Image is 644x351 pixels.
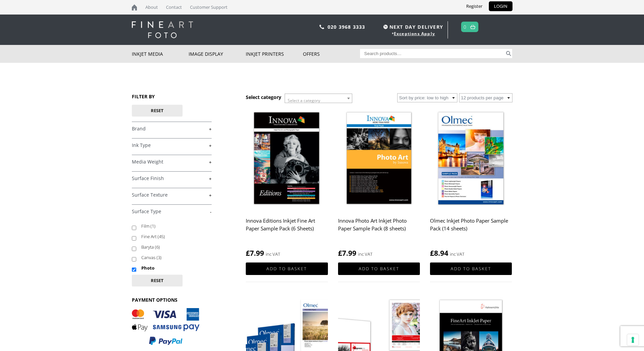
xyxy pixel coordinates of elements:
span: £ [430,248,434,258]
a: Inkjet Printers [246,45,303,63]
img: logo-white.svg [132,21,193,38]
span: NEXT DAY DELIVERY [382,23,443,31]
a: + [132,142,212,149]
strong: inc VAT [450,250,464,258]
strong: inc VAT [358,250,373,258]
h4: Ink Type [132,138,212,152]
h3: PAYMENT OPTIONS [132,297,212,303]
a: Innova Photo Art Inkjet Photo Paper Sample Pack (8 sheets) £7.99 inc VAT [338,108,420,258]
h4: Surface Type [132,204,212,218]
img: Olmec Inkjet Photo Paper Sample Pack (14 sheets) [430,108,512,210]
button: Search [505,49,512,58]
h3: FILTER BY [132,93,212,100]
a: Add to basket: “Innova Editions Inkjet Fine Art Paper Sample Pack (6 Sheets)” [246,262,328,275]
a: Olmec Inkjet Photo Paper Sample Pack (14 sheets) £8.94 inc VAT [430,108,512,258]
h2: Innova Editions Inkjet Fine Art Paper Sample Pack (6 Sheets) [246,215,328,242]
a: Exceptions Apply [394,31,435,36]
a: + [132,159,212,165]
span: (3) [157,254,162,260]
a: - [132,208,212,215]
a: Inkjet Media [132,45,189,63]
button: Reset [132,105,183,117]
span: £ [338,248,342,258]
img: Innova Photo Art Inkjet Photo Paper Sample Pack (8 sheets) [338,108,420,210]
bdi: 8.94 [430,248,448,258]
h4: Surface Finish [132,171,212,185]
span: £ [246,248,250,258]
img: time.svg [383,25,388,29]
label: Photo [141,263,205,273]
input: Search products… [360,49,505,58]
button: Your consent preferences for tracking technologies [627,334,639,346]
a: Image Display [189,45,246,63]
h4: Surface Texture [132,188,212,201]
span: (1) [150,223,156,229]
label: Baryta [141,242,205,252]
img: Innova Editions Inkjet Fine Art Paper Sample Pack (6 Sheets) [246,108,328,210]
span: (45) [158,233,165,240]
strong: inc VAT [266,250,280,258]
a: Add to basket: “Olmec Inkjet Photo Paper Sample Pack (14 sheets)” [430,262,512,275]
a: + [132,126,212,132]
h4: Media Weight [132,155,212,168]
h2: Olmec Inkjet Photo Paper Sample Pack (14 sheets) [430,215,512,242]
button: Reset [132,275,183,286]
label: Film [141,221,205,231]
label: Canvas [141,252,205,263]
a: Innova Editions Inkjet Fine Art Paper Sample Pack (6 Sheets) £7.99 inc VAT [246,108,328,258]
span: (6) [155,244,160,250]
img: phone.svg [319,25,324,29]
h2: Innova Photo Art Inkjet Photo Paper Sample Pack (8 sheets) [338,215,420,242]
span: Select a category [288,98,320,103]
a: LOGIN [489,1,512,11]
bdi: 7.99 [246,248,264,258]
a: + [132,192,212,198]
select: Shop order [397,93,457,102]
a: Offers [303,45,360,63]
img: basket.svg [470,25,475,29]
a: Register [461,1,487,11]
bdi: 7.99 [338,248,356,258]
a: Add to basket: “Innova Photo Art Inkjet Photo Paper Sample Pack (8 sheets)” [338,262,420,275]
img: PAYMENT OPTIONS [132,308,199,346]
a: 020 3968 3333 [328,24,365,30]
h4: Brand [132,122,212,135]
label: Fine Art [141,231,205,242]
h3: Select category [246,94,281,100]
a: + [132,175,212,182]
a: 0 [463,22,467,32]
